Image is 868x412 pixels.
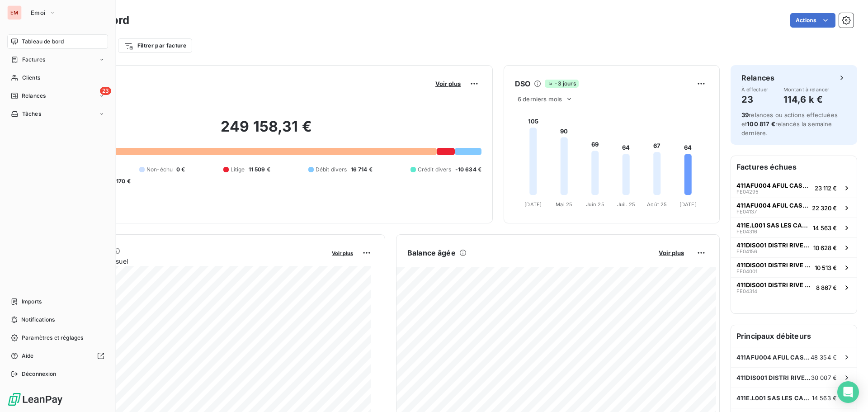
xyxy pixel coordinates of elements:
[812,204,837,212] span: 22 320 €
[837,381,859,403] div: Open Intercom Messenger
[249,166,270,174] span: 11 509 €
[22,352,34,360] span: Aide
[741,87,769,92] span: À effectuer
[418,166,452,174] span: Crédit divers
[736,189,759,194] span: FE04295
[811,374,837,381] span: 30 007 €
[176,166,185,174] span: 0 €
[815,264,837,271] span: 10 513 €
[617,201,635,208] tspan: Juil. 25
[586,201,604,208] tspan: Juin 25
[351,166,373,174] span: 16 714 €
[812,394,837,402] span: 14 563 €
[783,87,830,92] span: Montant à relancer
[731,237,857,257] button: 411DIS001 DISTRI RIVE GAUCHEFE0415610 628 €
[736,229,757,234] span: FE04316
[783,92,830,107] h4: 114,6 k €
[736,394,812,402] span: 411E.L001 SAS LES CASERNES DISTRIBUTION/[DOMAIN_NAME] LES CASERNES
[22,298,42,306] span: Imports
[332,250,353,256] span: Voir plus
[22,370,57,378] span: Déconnexion
[118,38,192,53] button: Filtrer par facture
[545,80,578,88] span: -3 jours
[407,247,456,258] h6: Balance âgée
[7,349,108,363] a: Aide
[741,111,749,118] span: 39
[518,95,562,103] span: 6 derniers mois
[736,269,757,274] span: FE04001
[679,201,697,208] tspan: [DATE]
[656,249,687,257] button: Voir plus
[731,156,857,178] h6: Factures échues
[22,110,41,118] span: Tâches
[731,325,857,347] h6: Principaux débiteurs
[329,249,356,257] button: Voir plus
[731,178,857,198] button: 411AFU004 AFUL CASABONAFE0429523 112 €
[736,222,809,229] span: 411E.L001 SAS LES CASERNES DISTRIBUTION/[DOMAIN_NAME] LES CASERNES
[747,120,775,128] span: 100 817 €
[231,166,245,174] span: Litige
[731,257,857,277] button: 411DIS001 DISTRI RIVE GAUCHEFE0400110 513 €
[556,201,572,208] tspan: Mai 25
[741,72,774,83] h6: Relances
[659,249,684,256] span: Voir plus
[736,209,757,214] span: FE04137
[731,198,857,218] button: 411AFU004 AFUL CASABONAFE0413722 320 €
[736,281,812,289] span: 411DIS001 DISTRI RIVE GAUCHE
[736,374,811,381] span: 411DIS001 DISTRI RIVE GAUCHE
[741,92,769,107] h4: 23
[731,218,857,237] button: 411E.L001 SAS LES CASERNES DISTRIBUTION/[DOMAIN_NAME] LES CASERNESFE0431614 563 €
[741,111,838,137] span: relances ou actions effectuées et relancés la semaine dernière.
[22,334,83,342] span: Paramètres et réglages
[146,166,173,174] span: Non-échu
[736,289,757,294] span: FE04314
[22,56,45,64] span: Factures
[455,166,481,174] span: -10 634 €
[736,354,811,361] span: 411AFU004 AFUL CASABONA
[790,13,835,28] button: Actions
[21,316,55,324] span: Notifications
[815,185,837,192] span: 23 112 €
[22,38,64,46] span: Tableau de bord
[736,249,757,254] span: FE04156
[7,392,63,407] img: Logo LeanPay
[433,80,463,88] button: Voir plus
[813,244,837,251] span: 10 628 €
[731,277,857,297] button: 411DIS001 DISTRI RIVE GAUCHEFE043148 867 €
[22,74,40,82] span: Clients
[7,5,22,20] div: EM
[811,354,837,361] span: 48 354 €
[736,202,808,209] span: 411AFU004 AFUL CASABONA
[736,261,811,269] span: 411DIS001 DISTRI RIVE GAUCHE
[100,87,111,95] span: 23
[31,9,45,16] span: Emoi
[813,224,837,232] span: 14 563 €
[647,201,667,208] tspan: Août 25
[515,78,530,89] h6: DSO
[113,177,131,185] span: -170 €
[316,166,347,174] span: Débit divers
[51,256,325,266] span: Chiffre d'affaires mensuel
[22,92,46,100] span: Relances
[524,201,542,208] tspan: [DATE]
[736,242,810,249] span: 411DIS001 DISTRI RIVE GAUCHE
[435,80,461,87] span: Voir plus
[816,284,837,291] span: 8 867 €
[736,182,811,189] span: 411AFU004 AFUL CASABONA
[51,118,481,145] h2: 249 158,31 €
